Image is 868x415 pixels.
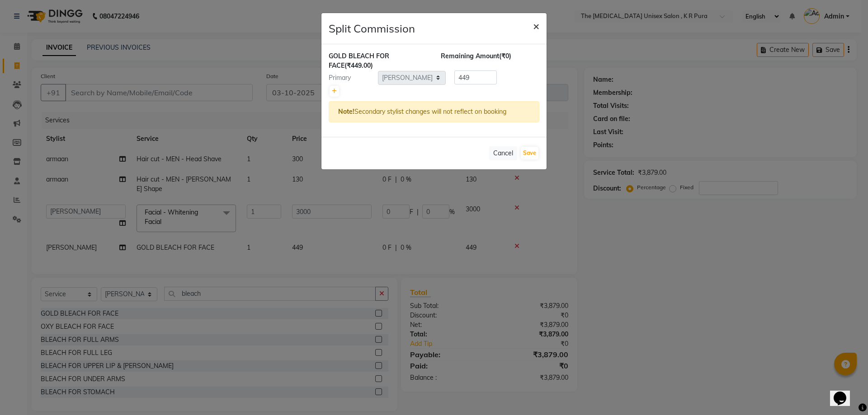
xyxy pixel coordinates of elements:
[489,146,517,160] button: Cancel
[533,19,539,33] span: ×
[344,61,373,70] span: (₹449.00)
[322,73,378,83] div: Primary
[830,379,859,406] iframe: chat widget
[329,52,389,70] span: GOLD BLEACH FOR FACE
[521,147,538,159] button: Save
[499,52,511,60] span: (₹0)
[329,20,415,37] h4: Split Commission
[441,52,499,60] span: Remaining Amount
[329,101,539,122] div: Secondary stylist changes will not reflect on booking
[338,107,354,116] strong: Note!
[526,13,547,38] button: Close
